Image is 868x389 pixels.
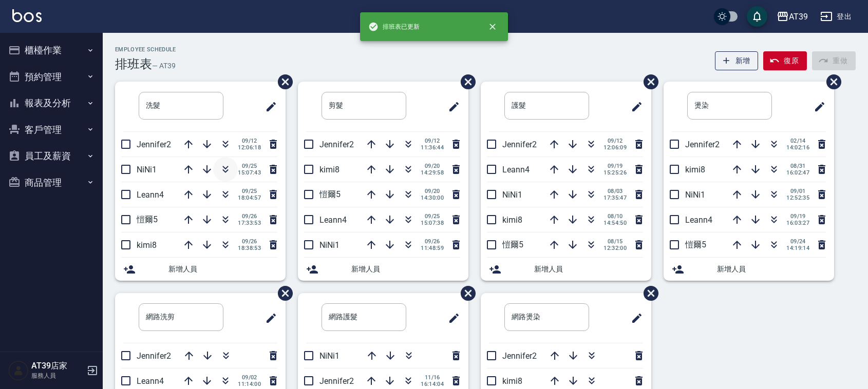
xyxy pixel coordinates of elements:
span: 刪除班表 [819,67,843,97]
span: 修改班表的標題 [442,94,460,119]
span: 09/26 [238,238,261,245]
span: kimi8 [685,165,705,174]
span: 14:29:58 [421,169,444,176]
button: close [481,15,504,38]
span: kimi8 [137,240,157,250]
span: 排班表已更新 [368,22,420,32]
span: Jennifer2 [319,140,354,149]
span: 09/12 [421,138,444,144]
span: Jennifer2 [502,351,537,361]
span: Leann4 [319,215,347,225]
span: 修改班表的標題 [259,306,277,330]
h3: 排班表 [115,57,152,71]
button: 報表及分析 [4,90,99,116]
span: Leann4 [137,190,164,200]
button: 員工及薪資 [4,143,99,169]
span: 14:19:14 [786,245,809,251]
span: 09/20 [421,163,444,169]
span: 09/19 [786,213,809,220]
button: AT39 [772,6,812,27]
span: 新增人員 [717,264,826,275]
button: 商品管理 [4,169,99,196]
p: 服務人員 [31,371,84,380]
span: 刪除班表 [453,67,477,97]
span: 09/24 [786,238,809,245]
span: 14:02:16 [786,144,809,151]
span: 09/25 [238,163,261,169]
span: 16:02:47 [786,169,809,176]
span: 16:03:27 [786,220,809,226]
button: 登出 [816,7,856,26]
span: 14:30:00 [421,194,444,201]
button: 復原 [763,51,807,70]
span: 愷爾5 [502,240,523,249]
span: 09/02 [238,374,261,381]
span: 08/31 [786,163,809,169]
span: Jennifer2 [685,140,720,149]
span: 11:36:44 [421,144,444,151]
input: 排版標題 [322,303,406,331]
span: 新增人員 [168,264,277,275]
span: 15:07:43 [238,169,261,176]
span: Jennifer2 [502,140,537,149]
span: 新增人員 [351,264,460,275]
span: 09/12 [238,138,261,144]
span: Jennifer2 [137,140,171,149]
span: 刪除班表 [453,278,477,308]
span: 02/14 [786,138,809,144]
span: 16:14:04 [421,381,444,387]
span: 09/12 [603,138,627,144]
span: 08/03 [603,188,627,194]
span: 修改班表的標題 [807,94,826,119]
span: 刪除班表 [270,278,294,308]
span: 12:32:00 [603,245,627,251]
img: Logo [12,9,42,22]
h6: — AT39 [152,61,176,71]
span: Leann4 [137,376,164,386]
span: NiNi1 [685,190,705,200]
span: 11:48:59 [421,245,444,251]
span: kimi8 [319,165,339,174]
h5: AT39店家 [31,361,84,371]
span: 刪除班表 [636,67,660,97]
button: 預約管理 [4,64,99,90]
span: kimi8 [502,215,522,225]
input: 排版標題 [687,92,772,120]
span: 09/26 [238,213,261,220]
span: 修改班表的標題 [259,94,277,119]
span: 15:25:26 [603,169,627,176]
div: 新增人員 [481,258,651,281]
span: 12:52:35 [786,194,809,201]
span: 修改班表的標題 [625,94,643,119]
span: 17:35:47 [603,194,627,201]
span: 12:06:09 [603,144,627,151]
input: 排版標題 [139,92,223,120]
span: NiNi1 [319,351,339,361]
span: 修改班表的標題 [625,306,643,330]
span: 15:07:38 [421,220,444,226]
span: 愷爾5 [685,240,706,249]
span: Jennifer2 [319,376,354,386]
button: save [747,6,767,27]
span: 17:33:53 [238,220,261,226]
span: kimi8 [502,376,522,386]
input: 排版標題 [139,303,223,331]
span: 愷爾5 [137,215,158,224]
span: NiNi1 [137,165,157,174]
img: Person [8,360,29,381]
span: 刪除班表 [270,67,294,97]
button: 櫃檯作業 [4,37,99,64]
span: NiNi1 [319,240,339,250]
span: 08/10 [603,213,627,220]
span: 09/25 [238,188,261,194]
span: 09/25 [421,213,444,220]
div: AT39 [789,10,808,23]
div: 新增人員 [664,258,834,281]
div: 新增人員 [115,258,286,281]
span: Leann4 [502,165,530,174]
span: Leann4 [685,215,712,225]
span: 11:14:00 [238,381,261,387]
span: 11/16 [421,374,444,381]
span: NiNi1 [502,190,522,200]
span: Jennifer2 [137,351,171,361]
